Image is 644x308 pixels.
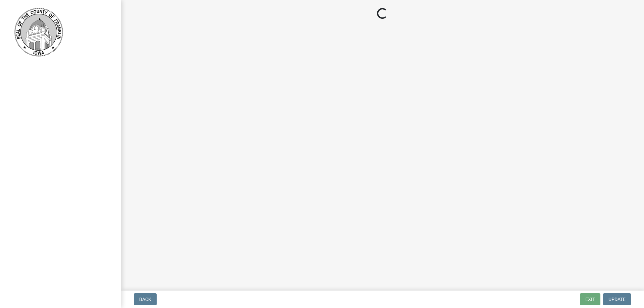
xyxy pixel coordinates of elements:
span: Update [608,297,626,302]
button: Exit [580,293,600,305]
button: Back [134,293,157,305]
button: Update [603,293,631,305]
img: Franklin County, Iowa [13,7,64,57]
span: Back [139,297,151,302]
